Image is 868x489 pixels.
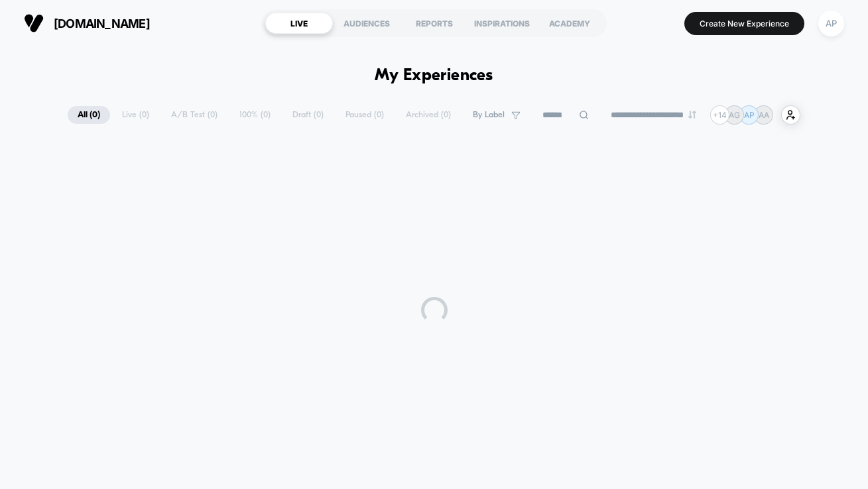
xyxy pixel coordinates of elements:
[375,66,493,85] h1: My Experiences
[744,110,755,120] p: AP
[265,13,333,34] div: LIVE
[710,105,729,125] div: + 14
[68,106,110,124] span: All ( 0 )
[468,13,536,34] div: INSPIRATIONS
[688,111,696,119] img: end
[473,110,505,120] span: By Label
[536,13,603,34] div: ACADEMY
[54,17,150,30] span: [DOMAIN_NAME]
[818,11,844,36] div: AP
[759,110,769,120] p: AA
[684,12,804,35] button: Create New Experience
[401,13,468,34] div: REPORTS
[729,110,740,120] p: AG
[24,13,44,33] img: Visually logo
[333,13,401,34] div: AUDIENCES
[814,10,848,37] button: AP
[20,13,154,34] button: [DOMAIN_NAME]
